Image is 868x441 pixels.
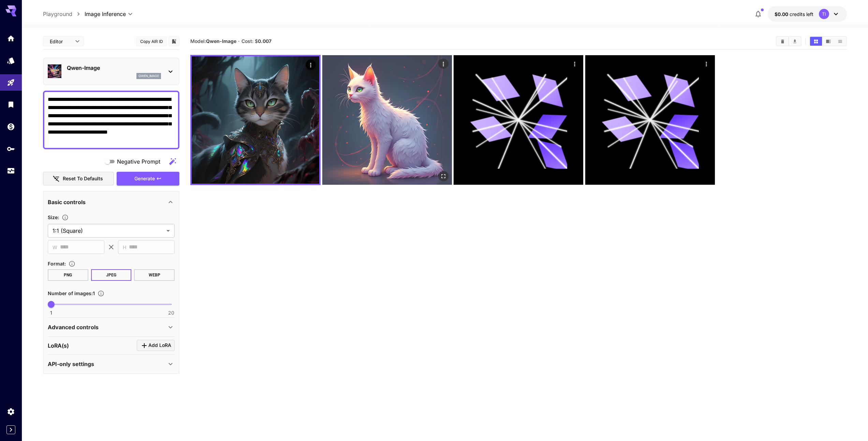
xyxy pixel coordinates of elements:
[48,269,88,281] button: PNG
[136,36,167,46] button: Copy AIR ID
[7,34,15,43] div: Home
[322,55,452,185] img: Z
[171,37,177,45] button: Add to library
[91,269,132,281] button: JPEG
[7,122,15,131] div: Wallet
[117,172,179,186] button: Generate
[7,100,15,109] div: Library
[48,290,95,296] span: Number of images : 1
[438,59,448,69] div: Actions
[238,37,240,45] p: ·
[7,145,15,153] div: API Keys
[95,290,107,297] button: Specify how many images to generate in a single request. Each image generation will be charged se...
[775,11,813,18] div: $0.00
[168,309,174,316] span: 20
[53,243,57,251] span: W
[67,64,161,72] p: Qwen-Image
[306,60,316,70] div: Actions
[53,227,164,235] span: 1:1 (Square)
[192,56,319,184] img: Z
[48,356,175,372] div: API-only settings
[48,194,175,210] div: Basic controls
[48,261,66,267] span: Format :
[809,36,847,46] div: Show media in grid viewShow media in video viewShow media in list view
[134,269,175,281] button: WEBP
[701,59,711,69] div: Actions
[43,10,72,18] a: Playground
[768,6,847,22] button: $0.00TI
[48,360,94,368] p: API-only settings
[6,425,15,434] button: Expand sidebar
[190,38,236,44] span: Model:
[776,36,801,46] div: Clear AllDownload All
[789,37,801,46] button: Download All
[148,341,171,350] span: Add LoRA
[48,323,99,331] p: Advanced controls
[123,243,126,251] span: H
[48,319,175,335] div: Advanced controls
[48,214,59,220] span: Size :
[258,38,271,44] b: 0.007
[241,38,271,44] span: Cost: $
[7,56,15,65] div: Models
[134,174,155,183] span: Generate
[822,37,834,46] button: Show media in video view
[117,157,160,166] span: Negative Prompt
[834,37,846,46] button: Show media in list view
[50,38,71,45] span: Editor
[7,78,15,87] div: Playground
[777,37,789,46] button: Clear All
[43,10,85,18] nav: breadcrumb
[50,309,52,316] span: 1
[206,38,236,44] b: Qwen-Image
[138,74,159,78] p: qwen_image
[570,59,580,69] div: Actions
[59,214,71,221] button: Adjust the dimensions of the generated image by specifying its width and height in pixels, or sel...
[438,171,448,181] div: Open in fullscreen
[43,172,114,186] button: Reset to defaults
[790,11,813,17] span: credits left
[137,340,175,351] button: Click to add LoRA
[48,61,175,82] div: Qwen-Imageqwen_image
[775,11,790,17] span: $0.00
[819,9,829,19] div: TI
[85,10,126,18] span: Image Inference
[7,167,15,175] div: Usage
[7,407,15,416] div: Settings
[48,341,69,350] p: LoRA(s)
[66,260,78,267] button: Choose the file format for the output image.
[48,198,86,206] p: Basic controls
[810,37,822,46] button: Show media in grid view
